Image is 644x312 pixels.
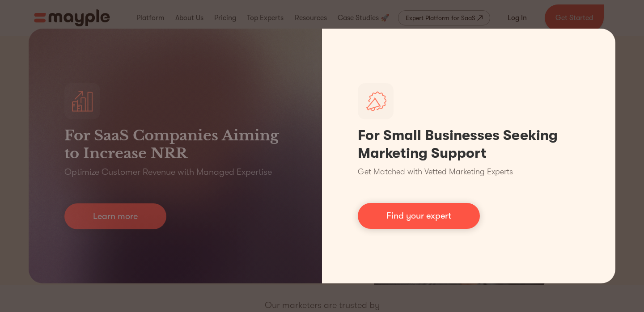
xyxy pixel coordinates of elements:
a: Find your expert [358,203,480,229]
p: Get Matched with Vetted Marketing Experts [358,166,513,178]
a: Learn more [64,203,166,229]
p: Optimize Customer Revenue with Managed Expertise [64,166,272,178]
h3: For SaaS Companies Aiming to Increase NRR [64,126,286,162]
h1: For Small Businesses Seeking Marketing Support [358,126,580,162]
